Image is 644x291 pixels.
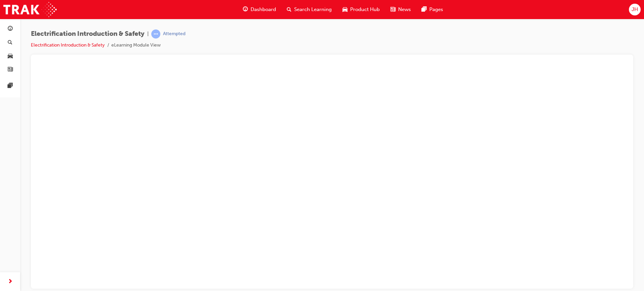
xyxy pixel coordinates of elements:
span: news-icon [390,5,395,14]
span: pages-icon [422,5,427,14]
span: guage-icon [8,26,13,32]
li: eLearning Module View [111,42,161,49]
span: Search Learning [294,6,332,13]
a: Electrification Introduction & Safety [31,42,105,48]
a: guage-iconDashboard [237,3,281,16]
img: Trak [3,2,57,17]
span: Dashboard [251,6,276,13]
span: | [147,30,149,38]
span: car-icon [8,53,13,59]
div: Attempted [163,31,185,37]
span: News [398,6,411,13]
button: JH [629,4,641,15]
span: Electrification Introduction & Safety [31,30,145,38]
span: guage-icon [243,5,248,14]
span: car-icon [342,5,347,14]
span: learningRecordVerb_ATTEMPT-icon [151,29,160,39]
a: pages-iconPages [416,3,448,16]
span: search-icon [287,5,291,14]
a: news-iconNews [385,3,416,16]
span: Pages [429,6,443,13]
span: news-icon [8,67,13,73]
span: pages-icon [8,83,13,89]
span: Product Hub [350,6,380,13]
a: car-iconProduct Hub [337,3,385,16]
span: JH [632,6,638,13]
a: search-iconSearch Learning [281,3,337,16]
span: next-icon [8,278,13,286]
span: search-icon [8,40,12,46]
